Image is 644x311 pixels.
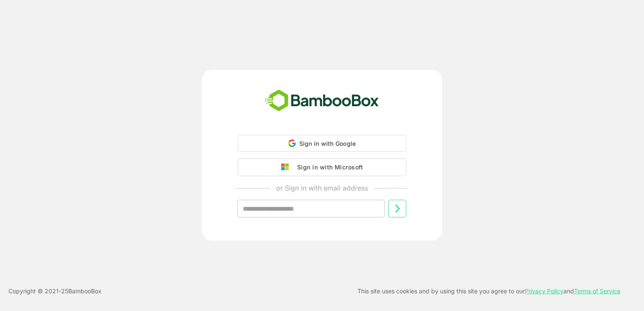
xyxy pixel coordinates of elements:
[293,162,363,173] div: Sign in with Microsoft
[574,287,620,295] a: Terms of Service
[276,183,368,193] p: or Sign in with email address
[357,286,620,296] p: This site uses cookies and by using this site you agree to our and
[281,164,293,171] img: google
[8,286,102,296] p: Copyright © 2021- 25 BambooBox
[238,158,406,176] button: Sign in with Microsoft
[238,135,406,152] div: Sign in with Google
[525,287,563,295] a: Privacy Policy
[260,87,384,115] img: bamboobox
[299,140,356,147] span: Sign in with Google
